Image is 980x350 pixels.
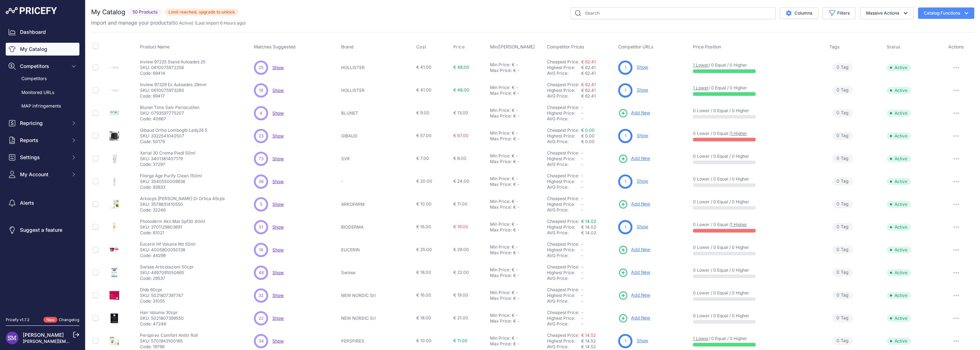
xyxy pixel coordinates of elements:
[272,133,284,139] span: Show
[637,64,648,70] a: Show
[618,199,650,209] a: Add New
[618,108,650,118] a: Add New
[547,179,581,184] div: Highest Price:
[272,202,284,207] a: Show
[516,68,520,73] div: -
[140,59,205,65] p: Inview 97225 Stand Autoades 25
[259,178,264,185] span: 38
[547,287,579,292] a: Cheapest Price:
[140,110,199,116] p: SKU: 0793597775207
[836,87,839,94] span: 0
[516,90,520,96] div: -
[887,110,911,117] span: Active
[91,19,246,26] p: Import and manage your products
[516,113,520,119] div: -
[618,291,650,301] a: Add New
[272,110,284,116] a: Show
[836,201,839,208] span: 0
[693,85,822,91] p: / 0 Equal / 0 Higher
[512,130,515,136] div: €
[490,199,510,204] div: Min Price:
[260,110,262,116] span: 4
[625,64,626,71] span: 1
[416,133,432,138] span: € 57.00
[637,178,648,184] a: Show
[272,65,284,70] span: Show
[490,153,510,159] div: Min Price:
[6,26,79,38] a: Dashboard
[272,224,284,230] span: Show
[140,133,207,139] p: SKU: 3322541042507
[516,182,520,187] div: -
[259,156,264,162] span: 73
[836,110,839,116] span: 0
[516,159,520,164] div: -
[581,150,583,156] span: -
[341,179,395,184] p: -
[512,199,515,204] div: €
[547,156,581,162] div: Highest Price:
[341,44,354,49] span: Brand
[513,90,516,96] div: €
[693,62,822,68] p: / 0 Equal / 0 Higher
[581,207,583,213] span: -
[453,44,465,50] span: Price
[140,65,205,70] p: SKU: 0610075972258
[631,155,650,162] span: Add New
[341,65,395,70] p: HOLLISTER
[453,178,469,184] span: € 24.00
[887,44,901,50] span: Status
[547,173,579,178] a: Cheapest Price:
[515,62,518,68] div: -
[259,64,264,71] span: 25
[341,156,395,162] p: SVR
[547,224,581,230] div: Highest Price:
[140,224,205,230] p: SKU: 3701129803691
[140,230,205,236] p: Code: 81021
[512,108,515,113] div: €
[416,110,429,115] span: € 9.00
[625,178,626,185] span: 1
[515,176,518,182] div: -
[140,184,202,190] p: Code: 83833
[6,73,79,85] a: Competitors
[618,313,650,323] a: Add New
[272,179,284,184] span: Show
[618,268,650,278] a: Add New
[829,44,840,49] span: Tags
[490,108,510,113] div: Min Price:
[832,177,853,186] span: Tag
[631,246,650,253] span: Add New
[836,224,839,230] span: 0
[836,155,839,162] span: 0
[948,44,964,49] span: Actions
[637,87,648,93] a: Show
[341,88,395,93] p: HOLLISTER
[6,60,79,73] button: Competitors
[581,93,615,99] div: € 62.41
[581,333,596,338] a: € 14.52
[20,137,67,144] span: Reports
[341,202,395,207] p: ARKOFARM
[140,173,202,179] p: Filorga Age Purify Clean 150ml
[547,150,579,156] a: Cheapest Price:
[6,197,79,209] a: Alerts
[547,110,581,116] div: Highest Price:
[581,230,615,236] div: € 14.02
[547,65,581,70] div: Highest Price:
[547,333,579,338] a: Cheapest Price:
[581,133,595,139] span: € 0.00
[887,155,911,162] span: Active
[581,88,596,93] span: € 62.41
[272,156,284,161] a: Show
[887,201,911,208] span: Active
[140,196,225,202] p: Arkocps [PERSON_NAME] Di Ortica 45cps
[581,59,596,64] a: € 62.41
[140,156,196,162] p: SKU: 3401381407179
[490,44,535,49] span: Min/[PERSON_NAME]
[140,150,196,156] p: Xerial 30 Crema Piedi 50ml
[547,82,579,87] a: Cheapest Price:
[547,184,581,190] div: AVG Price:
[140,70,205,76] p: Code: 69414
[6,87,79,99] a: Monitored URLs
